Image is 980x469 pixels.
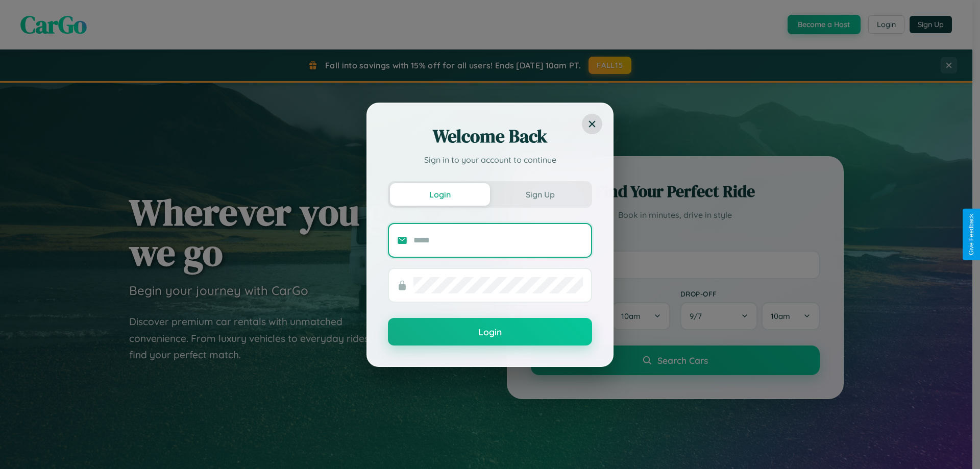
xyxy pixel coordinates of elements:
[968,214,975,255] div: Give Feedback
[390,183,490,206] button: Login
[388,154,592,166] p: Sign in to your account to continue
[388,318,592,345] button: Login
[388,124,592,149] h2: Welcome Back
[490,183,590,206] button: Sign Up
